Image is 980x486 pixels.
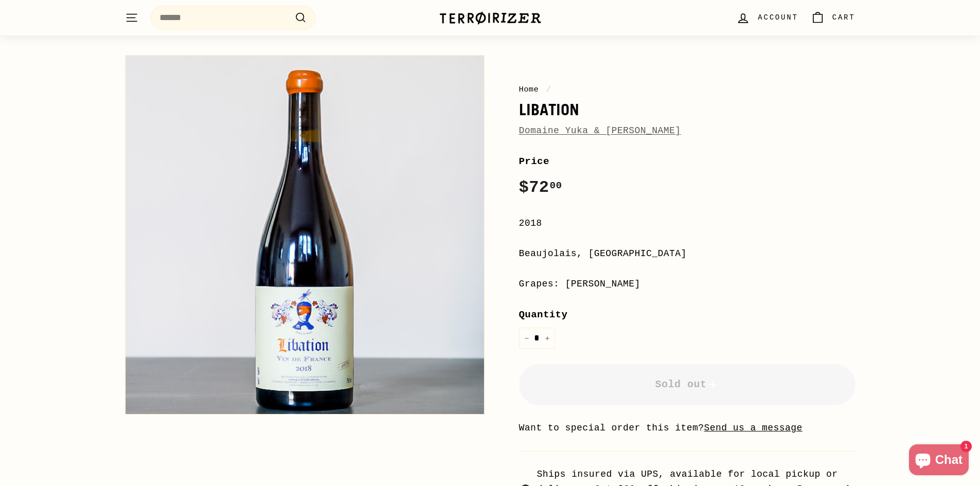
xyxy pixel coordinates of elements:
a: Domaine Yuka & [PERSON_NAME] [519,125,681,136]
a: Send us a message [704,423,803,433]
label: Price [519,154,856,169]
input: quantity [519,328,555,349]
a: Cart [805,3,862,33]
img: Libation [126,56,484,414]
span: Account [758,12,798,23]
div: Beaujolais, [GEOGRAPHIC_DATA] [519,246,856,261]
label: Quantity [519,307,856,322]
span: Sold out [655,379,719,390]
span: / [544,85,554,94]
button: Sold out [519,364,856,405]
inbox-online-store-chat: Shopify online store chat [906,444,972,478]
a: Account [730,3,804,33]
a: Home [519,85,539,94]
span: Cart [832,12,856,23]
nav: breadcrumbs [519,83,856,96]
button: Increase item quantity by one [540,328,555,349]
span: $72 [519,178,562,197]
h1: Libation [519,101,856,118]
li: Want to special order this item? [519,421,856,436]
div: 2018 [519,216,856,231]
div: Grapes: [PERSON_NAME] [519,277,856,292]
button: Reduce item quantity by one [519,328,534,349]
sup: 00 [549,180,562,191]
